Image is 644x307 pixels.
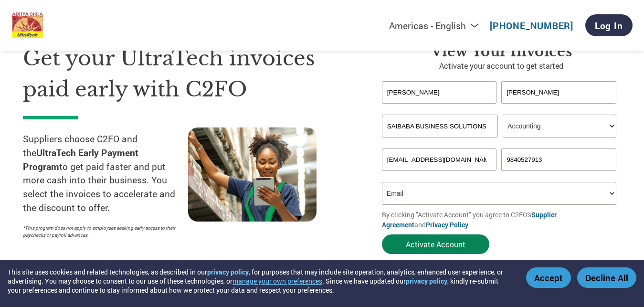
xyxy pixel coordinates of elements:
[382,60,621,72] p: Activate your account to get started
[382,234,489,254] button: Activate Account
[501,81,616,104] input: Last Name*
[503,115,616,138] select: Title/Role
[382,210,621,230] p: By clicking "Activate Account" you agree to C2FO's and
[232,276,322,286] button: manage your own preferences
[382,210,557,229] a: Supplier Agreement
[526,267,571,288] button: Accept
[382,115,498,138] input: Your company name*
[406,276,447,286] a: privacy policy
[12,12,43,39] img: UltraTech
[382,43,621,60] h3: View Your Invoices
[23,43,353,105] h1: Get your UltraTech invoices paid early with C2FO
[382,105,497,111] div: Invalid first name or first name is too long
[382,172,497,178] div: Inavlid Email Address
[490,20,573,32] a: [PHONE_NUMBER]
[382,148,497,171] input: Invalid Email format
[23,224,179,239] p: *This program does not apply to employees seeking early access to their paychecks or payroll adva...
[382,81,497,104] input: First Name*
[585,14,633,36] a: Log In
[23,132,188,215] p: Suppliers choose C2FO and the to get paid faster and put more cash into their business. You selec...
[23,147,138,172] strong: UltraTech Early Payment Program
[188,127,317,222] img: supply chain worker
[207,267,249,276] a: privacy policy
[8,267,512,295] div: This site uses cookies and related technologies, as described in our , for purposes that may incl...
[577,267,636,288] button: Decline All
[382,138,616,145] div: Invalid company name or company name is too long
[501,148,616,171] input: Phone*
[501,105,616,111] div: Invalid last name or last name is too long
[426,220,468,229] a: Privacy Policy
[501,172,616,178] div: Inavlid Phone Number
